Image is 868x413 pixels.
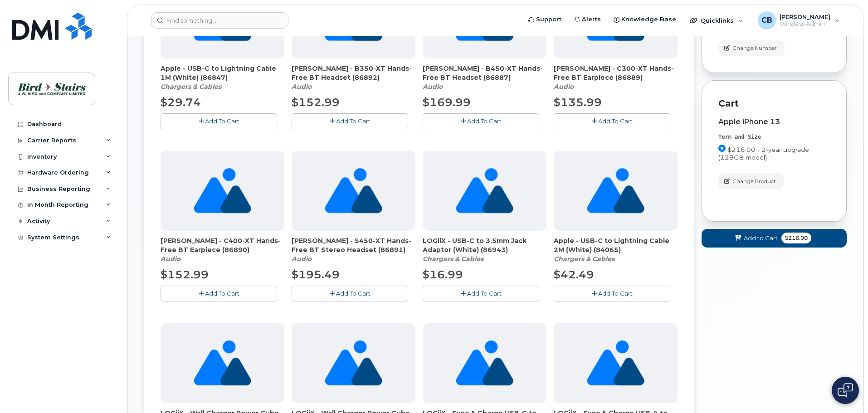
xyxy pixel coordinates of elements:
[718,97,830,110] p: Cart
[161,64,284,91] div: Apple - USB-C to Lightning Cable 1M (White) (86847)
[780,13,830,20] span: [PERSON_NAME]
[292,96,340,109] span: $152.99
[423,236,546,254] span: LOGiiX - USB-C to 3.5mm Jack Adaptor (White) (86943)
[598,290,633,297] span: Add To Cart
[732,44,777,52] span: Change Number
[718,173,784,189] button: Change Product
[292,236,415,254] span: [PERSON_NAME] - S450-XT Hands-Free BT Stereo Headset (86891)
[554,268,594,281] span: $42.49
[292,64,415,82] span: [PERSON_NAME] - B350-XT Hands-Free BT Headset (86892)
[161,64,284,82] span: Apple - USB-C to Lightning Cable 1M (White) (86847)
[325,323,382,403] img: no_image_found-2caef05468ed5679b831cfe6fc140e25e0c280774317ffc20a367ab7fd17291e.png
[587,151,644,231] img: no_image_found-2caef05468ed5679b831cfe6fc140e25e0c280774317ffc20a367ab7fd17291e.png
[161,236,284,254] span: [PERSON_NAME] - C400-XT Hands-Free BT Earpiece (86890)
[292,255,312,263] em: Audio
[423,268,463,281] span: $16.99
[423,64,546,82] span: [PERSON_NAME] - B450-XT Hands-Free BT Headset (86887)
[718,145,726,152] input: $216.00 - 2-year upgrade (128GB model)
[205,117,239,125] span: Add To Cart
[423,64,546,91] div: Parrott - B450-XT Hands-Free BT Headset (86887)
[554,286,670,301] button: Add To Cart
[732,177,776,185] span: Change Product
[702,229,847,248] button: Add to Cart $216.00
[194,323,251,403] img: no_image_found-2caef05468ed5679b831cfe6fc140e25e0c280774317ffc20a367ab7fd17291e.png
[554,113,670,129] button: Add To Cart
[161,268,209,281] span: $152.99
[423,255,483,263] em: Chargers & Cables
[292,64,415,91] div: Parrott - B350-XT Hands-Free BT Headset (86892)
[701,17,734,24] span: Quicklinks
[683,11,750,29] div: Quicklinks
[292,268,340,281] span: $195.49
[194,151,251,231] img: no_image_found-2caef05468ed5679b831cfe6fc140e25e0c280774317ffc20a367ab7fd17291e.png
[161,96,201,109] span: $29.74
[423,113,539,129] button: Add To Cart
[781,233,811,243] span: $216.00
[568,10,607,29] a: Alerts
[467,117,502,125] span: Add To Cart
[582,15,601,24] span: Alerts
[761,15,772,26] span: CB
[423,83,443,91] em: Audio
[718,133,830,141] div: Term and Size
[536,15,561,24] span: Support
[161,113,277,129] button: Add To Cart
[161,83,221,91] em: Chargers & Cables
[292,83,312,91] em: Audio
[423,236,546,263] div: LOGiiX - USB-C to 3.5mm Jack Adaptor (White) (86943)
[554,236,678,254] span: Apple - USB-C to Lightning Cable 2M (White) (84065)
[292,286,408,301] button: Add To Cart
[151,12,288,29] input: Find something...
[554,236,678,263] div: Apple - USB-C to Lightning Cable 2M (White) (84065)
[838,383,853,398] img: Open chat
[467,290,502,297] span: Add To Cart
[718,118,830,126] div: Apple iPhone 13
[554,64,678,91] div: Parrott - C300-XT Hands-Free BT Earpiece (86889)
[554,255,614,263] em: Chargers & Cables
[780,20,830,28] span: Wireless Admin
[621,15,676,24] span: Knowledge Base
[456,323,513,403] img: no_image_found-2caef05468ed5679b831cfe6fc140e25e0c280774317ffc20a367ab7fd17291e.png
[554,83,574,91] em: Audio
[554,64,678,82] span: [PERSON_NAME] - C300-XT Hands-Free BT Earpiece (86889)
[718,40,785,56] button: Change Number
[161,255,180,263] em: Audio
[161,236,284,263] div: Parrott - C400-XT Hands-Free BT Earpiece (86890)
[292,236,415,263] div: Parrott - S450-XT Hands-Free BT Stereo Headset (86891)
[161,286,277,301] button: Add To Cart
[325,151,382,231] img: no_image_found-2caef05468ed5679b831cfe6fc140e25e0c280774317ffc20a367ab7fd17291e.png
[522,10,568,29] a: Support
[423,96,471,109] span: $169.99
[607,10,683,29] a: Knowledge Base
[587,323,644,403] img: no_image_found-2caef05468ed5679b831cfe6fc140e25e0c280774317ffc20a367ab7fd17291e.png
[205,290,239,297] span: Add To Cart
[336,290,371,297] span: Add To Cart
[598,117,633,125] span: Add To Cart
[751,11,846,29] div: Chelsea Burgess
[718,146,809,161] span: $216.00 - 2-year upgrade (128GB model)
[423,286,539,301] button: Add To Cart
[336,117,371,125] span: Add To Cart
[292,113,408,129] button: Add To Cart
[456,151,513,231] img: no_image_found-2caef05468ed5679b831cfe6fc140e25e0c280774317ffc20a367ab7fd17291e.png
[554,96,602,109] span: $135.99
[744,234,778,243] span: Add to Cart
